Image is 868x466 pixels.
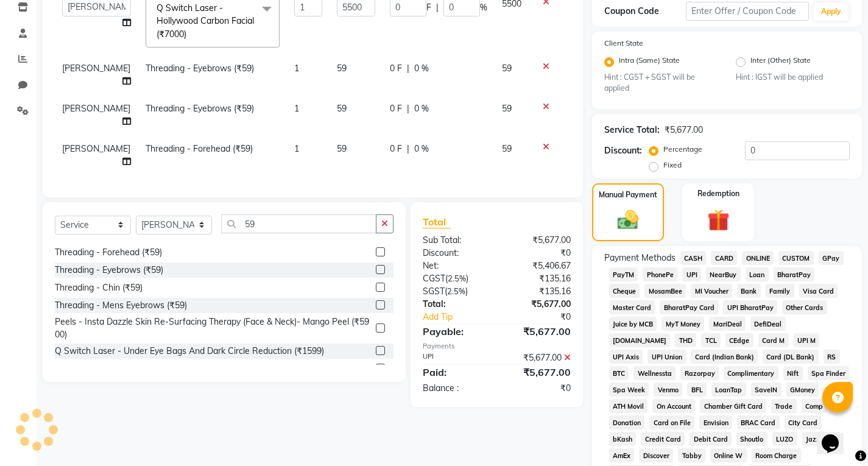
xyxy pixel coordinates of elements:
[814,2,849,21] button: Apply
[496,234,579,247] div: ₹5,677.00
[423,341,571,351] div: Payments
[742,251,774,265] span: ONLINE
[423,216,451,228] span: Total
[414,382,496,395] div: Balance :
[711,251,737,265] span: CARD
[604,252,676,264] span: Payment Methods
[678,448,705,462] span: Tabby
[663,160,682,171] label: Fixed
[604,38,643,49] label: Client State
[294,143,299,154] span: 1
[447,286,465,296] span: 2.5%
[609,350,643,364] span: UPI Axis
[496,285,579,298] div: ₹135.16
[697,188,739,199] label: Redemption
[808,366,850,380] span: Spa Finder
[496,324,579,339] div: ₹5,677.00
[723,300,777,314] span: UPI BharatPay
[423,286,445,297] span: SGST
[390,143,402,155] span: 0 F
[802,432,841,446] span: Jazz Cash
[737,284,761,298] span: Bank
[502,63,512,74] span: 59
[609,448,635,462] span: AmEx
[502,143,512,154] span: 59
[609,333,671,347] span: [DOMAIN_NAME]
[774,267,815,281] span: BharatPay
[619,55,680,69] label: Intra (Same) State
[436,1,439,14] span: |
[609,284,640,298] span: Cheque
[690,432,732,446] span: Debit Card
[510,311,580,323] div: ₹0
[799,284,838,298] span: Visa Card
[609,317,657,331] span: Juice by MCB
[414,298,496,311] div: Total:
[824,350,840,364] span: RS
[771,399,797,413] span: Trade
[496,259,579,272] div: ₹5,406.67
[496,365,579,380] div: ₹5,677.00
[496,298,579,311] div: ₹5,677.00
[647,350,686,364] span: UPI Union
[766,284,794,298] span: Family
[819,251,844,265] span: GPay
[414,143,429,155] span: 0 %
[55,362,247,375] div: Body Massage - Relaxing Body Massage (₹2599)
[55,281,143,294] div: Threading - Chin (₹59)
[736,72,850,83] small: Hint : IGST will be applied
[55,316,371,341] div: Peels - Insta Dazzle Skin Re-Surfacing Therapy (Face & Neck)- Mango Peel (₹5900)
[785,415,822,429] span: City Card
[294,103,299,114] span: 1
[448,274,466,283] span: 2.5%
[643,267,677,281] span: PhonePe
[186,29,192,40] a: x
[62,103,130,114] span: [PERSON_NAME]
[611,208,645,232] img: _cash.svg
[414,351,496,364] div: UPI
[660,300,718,314] span: BharatPay Card
[706,267,741,281] span: NearBuy
[711,383,746,397] span: LoanTap
[691,350,758,364] span: Card (Indian Bank)
[763,350,819,364] span: Card (DL Bank)
[609,300,655,314] span: Master Card
[55,246,162,259] div: Threading - Forehead (₹59)
[609,267,638,281] span: PayTM
[337,63,347,74] span: 59
[414,311,510,323] a: Add Tip
[604,72,718,94] small: Hint : CGST + SGST will be applied
[680,251,707,265] span: CASH
[414,285,496,298] div: ( )
[146,143,253,154] span: Threading - Forehead (₹59)
[652,399,695,413] span: On Account
[146,103,254,114] span: Threading - Eyebrows (₹59)
[725,333,753,347] span: CEdge
[701,333,721,347] span: TCL
[480,1,487,14] span: %
[736,432,767,446] span: Shoutlo
[724,366,778,380] span: Complimentary
[157,2,254,40] span: Q Switch Laser - Hollywood Carbon Facial (₹7000)
[662,317,704,331] span: MyT Money
[751,383,782,397] span: SaveIN
[817,417,856,454] iframe: chat widget
[502,103,512,114] span: 59
[609,432,637,446] span: bKash
[55,299,187,312] div: Threading - Mens Eyebrows (₹59)
[609,383,649,397] span: Spa Week
[746,267,769,281] span: Loan
[407,62,409,75] span: |
[752,448,801,462] span: Room Charge
[390,102,402,115] span: 0 F
[604,144,642,157] div: Discount:
[675,333,696,347] span: THD
[682,267,701,281] span: UPI
[691,284,732,298] span: MI Voucher
[414,62,429,75] span: 0 %
[665,124,703,136] div: ₹5,677.00
[654,383,682,397] span: Venmo
[337,103,347,114] span: 59
[710,448,747,462] span: Online W
[786,383,819,397] span: GMoney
